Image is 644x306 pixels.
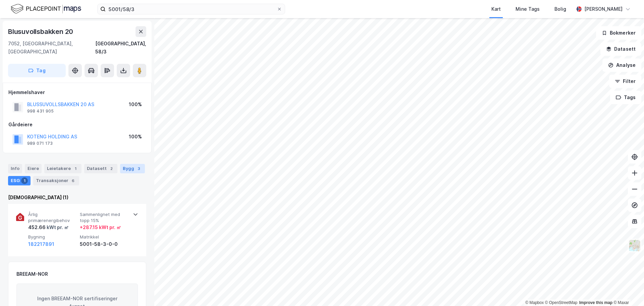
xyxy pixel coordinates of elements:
[8,88,146,96] div: Hjemmelshaver
[610,274,644,306] div: Kontrollprogram for chat
[8,193,146,202] div: [DEMOGRAPHIC_DATA] (1)
[25,164,42,173] div: Eiere
[80,212,129,223] span: Sammenlignet med topp 15%
[95,40,146,56] div: [GEOGRAPHIC_DATA], 58/3
[28,234,77,240] span: Bygning
[129,133,142,141] div: 100%
[602,58,641,72] button: Analyse
[28,212,77,223] span: Årlig primærenergibehov
[8,176,31,185] div: ESG
[8,26,74,37] div: Blusuvollsbakken 20
[27,108,54,114] div: 998 431 905
[8,64,66,77] button: Tag
[609,75,641,88] button: Filter
[525,300,544,305] a: Mapbox
[120,164,145,173] div: Bygg
[516,5,540,13] div: Mine Tags
[8,164,22,173] div: Info
[8,121,146,129] div: Gårdeiere
[129,100,142,108] div: 100%
[21,177,28,184] div: 1
[106,4,277,14] input: Søk på adresse, matrikkel, gårdeiere, leietakere eller personer
[16,270,48,278] div: BREEAM-NOR
[84,164,117,173] div: Datasett
[28,223,69,231] div: 452.66
[46,223,69,231] div: kWt pr. ㎡
[80,240,129,248] div: 5001-58-3-0-0
[72,165,79,172] div: 1
[491,5,501,13] div: Kart
[600,42,641,56] button: Datasett
[11,3,81,15] img: logo.f888ab2527a4732fd821a326f86c7f29.svg
[33,176,79,185] div: Transaksjoner
[108,165,115,172] div: 2
[610,274,644,306] iframe: Chat Widget
[8,40,95,56] div: 7052, [GEOGRAPHIC_DATA], [GEOGRAPHIC_DATA]
[596,26,641,40] button: Bokmerker
[554,5,566,13] div: Bolig
[545,300,578,305] a: OpenStreetMap
[628,239,641,252] img: Z
[579,300,612,305] a: Improve this map
[80,223,121,231] div: + 287.15 kWt pr. ㎡
[610,91,641,104] button: Tags
[70,177,76,184] div: 6
[44,164,82,173] div: Leietakere
[584,5,623,13] div: [PERSON_NAME]
[28,240,54,248] button: 182217891
[80,234,129,240] span: Matrikkel
[136,165,142,172] div: 3
[27,141,53,146] div: 989 071 173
